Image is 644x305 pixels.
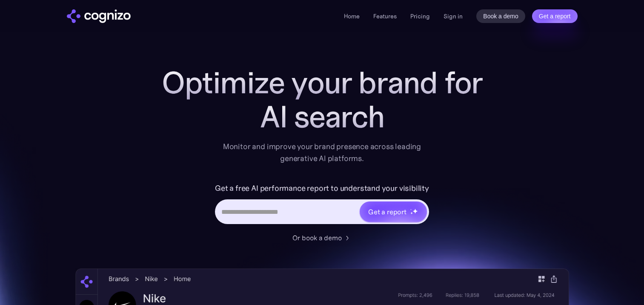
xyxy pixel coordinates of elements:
a: Get a reportstarstarstar [359,201,428,223]
label: Get a free AI performance report to understand your visibility [215,181,429,195]
img: star [410,209,412,210]
a: Or book a demo [292,233,352,243]
div: Get a report [368,207,406,217]
a: home [67,9,131,23]
div: Or book a demo [292,233,342,243]
form: Hero URL Input Form [215,181,429,228]
img: star [412,208,418,214]
a: Sign in [444,11,463,21]
a: Home [344,12,360,20]
h1: Optimize your brand for [152,66,492,100]
a: Features [373,12,397,20]
img: star [410,212,413,215]
a: Get a report [532,9,578,23]
a: Book a demo [476,9,525,23]
a: Pricing [410,12,430,20]
div: Monitor and improve your brand presence across leading generative AI platforms. [218,141,427,164]
img: cognizo logo [67,9,131,23]
div: AI search [152,100,492,134]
